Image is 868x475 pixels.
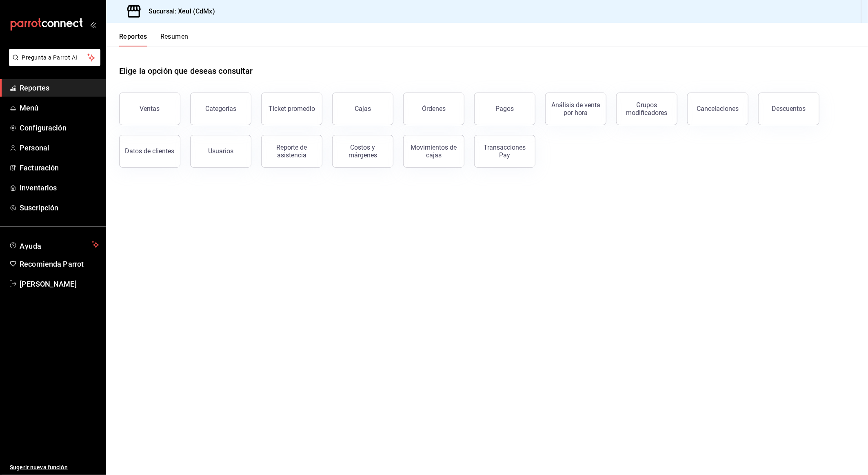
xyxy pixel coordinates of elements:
[261,135,322,168] button: Reporte de asistencia
[261,93,322,125] button: Ticket promedio
[20,240,89,250] span: Ayuda
[119,135,180,168] button: Datos de clientes
[474,135,535,168] button: Transacciones Pay
[190,93,251,125] button: Categorías
[266,144,317,159] div: Reporte de asistencia
[6,59,100,68] a: Pregunta a Parrot AI
[20,258,99,270] span: Recomienda Parrot
[190,135,251,168] button: Usuarios
[142,7,215,16] h3: Sucursal: Xeul (CdMx)
[119,65,253,77] h1: Elige la opción que deseas consultar
[22,53,88,62] span: Pregunta a Parrot AI
[20,82,99,93] span: Reportes
[480,144,530,159] div: Transacciones Pay
[20,202,99,213] span: Suscripción
[20,162,99,173] span: Facturación
[332,135,393,168] button: Costos y márgenes
[545,93,606,125] button: Análisis de venta por hora
[205,105,236,113] div: Categorías
[772,105,806,113] div: Descuentos
[697,105,739,113] div: Cancelaciones
[496,105,514,113] div: Pagos
[616,93,677,125] button: Grupos modificadores
[20,182,99,193] span: Inventarios
[355,105,371,113] div: Cajas
[125,147,175,155] div: Datos de clientes
[10,463,99,472] span: Sugerir nueva función
[20,278,99,289] span: [PERSON_NAME]
[758,93,819,125] button: Descuentos
[90,21,96,28] button: open_drawer_menu
[622,101,672,117] div: Grupos modificadores
[474,93,535,125] button: Pagos
[20,122,99,133] span: Configuración
[332,93,393,125] button: Cajas
[20,142,99,153] span: Personal
[551,101,601,117] div: Análisis de venta por hora
[269,105,315,113] div: Ticket promedio
[403,135,464,168] button: Movimientos de cajas
[208,147,233,155] div: Usuarios
[337,144,388,159] div: Costos y márgenes
[160,33,189,46] button: Resumen
[422,105,446,113] div: Órdenes
[408,144,459,159] div: Movimientos de cajas
[687,93,748,125] button: Cancelaciones
[119,33,147,46] button: Reportes
[20,102,99,113] span: Menú
[403,93,464,125] button: Órdenes
[119,33,189,46] div: navigation tabs
[140,105,160,113] div: Ventas
[9,49,100,66] button: Pregunta a Parrot AI
[119,93,180,125] button: Ventas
